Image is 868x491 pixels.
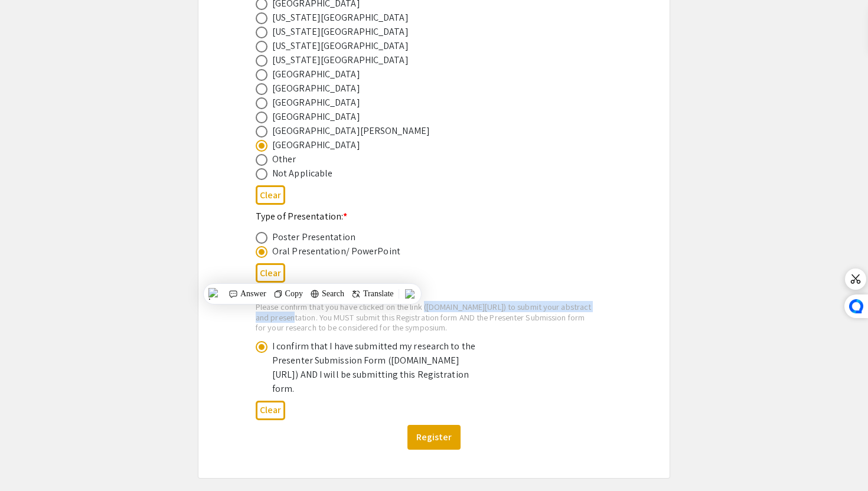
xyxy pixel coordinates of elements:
[256,263,285,283] button: Clear
[256,401,285,420] button: Clear
[256,302,593,333] div: Please confirm that you have clicked on the link ([DOMAIN_NAME][URL]) to submit your abstract and...
[272,124,430,138] div: [GEOGRAPHIC_DATA][PERSON_NAME]
[272,53,409,67] div: [US_STATE][GEOGRAPHIC_DATA]
[272,81,360,96] div: [GEOGRAPHIC_DATA]
[407,425,461,450] button: Register
[272,339,479,396] div: I confirm that I have submitted my research to the Presenter Submission Form ([DOMAIN_NAME][URL])...
[272,166,332,181] div: Not Applicable
[272,110,360,124] div: [GEOGRAPHIC_DATA]
[272,25,409,39] div: [US_STATE][GEOGRAPHIC_DATA]
[256,210,347,222] mat-label: Type of Presentation:
[9,438,50,482] iframe: Chat
[256,185,285,205] button: Clear
[272,244,400,258] div: Oral Presentation/ PowerPoint
[272,152,296,166] div: Other
[272,138,360,152] div: [GEOGRAPHIC_DATA]
[272,39,409,53] div: [US_STATE][GEOGRAPHIC_DATA]
[272,11,409,25] div: [US_STATE][GEOGRAPHIC_DATA]
[272,230,355,244] div: Poster Presentation
[272,96,360,110] div: [GEOGRAPHIC_DATA]
[272,67,360,81] div: [GEOGRAPHIC_DATA]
